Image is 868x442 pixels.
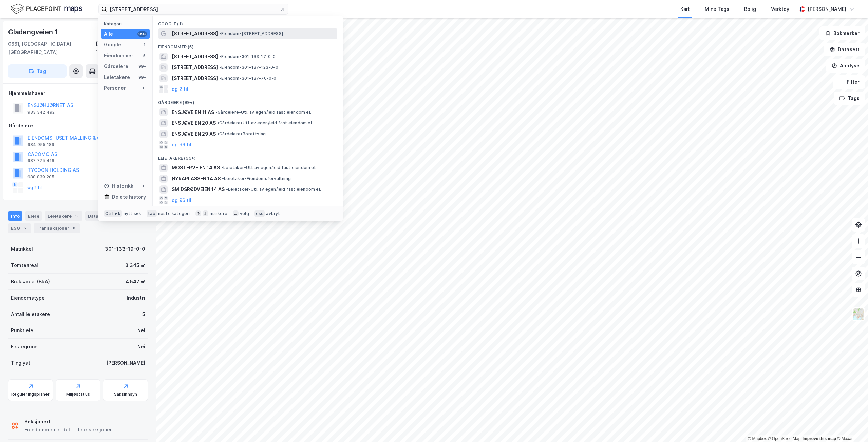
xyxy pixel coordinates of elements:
div: [GEOGRAPHIC_DATA], 133/19 [96,40,148,56]
button: Tags [834,92,865,105]
span: • [226,187,228,192]
span: Eiendom • [STREET_ADDRESS] [219,31,283,36]
div: Alle [104,30,113,38]
div: Eiere [25,211,42,221]
div: 984 955 189 [27,142,54,147]
img: logo.f888ab2527a4732fd821a326f86c7f29.svg [11,3,82,15]
span: [STREET_ADDRESS] [172,53,218,61]
span: SMIDSRØDVEIEN 14 AS [172,185,225,194]
div: Antall leietakere [11,310,50,318]
span: • [221,165,223,170]
button: Analyse [826,59,865,73]
span: • [219,31,221,36]
div: Bruksareal (BRA) [11,278,50,286]
div: Google (1) [153,16,343,28]
div: Festegrunn [11,343,37,351]
div: Seksjonert [24,418,112,426]
div: Industri [127,294,145,302]
div: Tinglyst [11,359,30,367]
div: markere [210,211,227,216]
div: Leietakere [45,211,82,221]
div: 99+ [137,64,147,69]
div: 99+ [137,75,147,80]
div: 1 [141,42,147,47]
div: Miljøstatus [66,391,90,397]
div: 933 342 492 [27,109,55,115]
div: [PERSON_NAME] [106,359,145,367]
div: ESG [8,223,31,233]
div: 5 [21,225,28,232]
div: Kategori [104,21,150,26]
div: Punktleie [11,326,33,335]
div: esc [254,210,265,217]
span: Gårdeiere • Borettslag [217,131,266,137]
a: OpenStreetMap [768,436,801,441]
div: Personer [104,84,126,92]
span: ENSJØVEIEN 11 AS [172,108,214,116]
input: Søk på adresse, matrikkel, gårdeiere, leietakere eller personer [107,4,280,14]
span: Leietaker • Eiendomsforvaltning [222,176,291,181]
div: velg [240,211,249,216]
span: • [219,54,221,59]
div: Saksinnsyn [114,391,137,397]
div: 0 [141,183,147,189]
span: [STREET_ADDRESS] [172,74,218,82]
div: Gårdeiere [8,122,148,130]
div: Ctrl + k [104,210,122,217]
div: 3 345 ㎡ [125,261,145,269]
div: Transaksjoner [34,223,80,233]
span: [STREET_ADDRESS] [172,63,218,72]
span: Gårdeiere • Utl. av egen/leid fast eiendom el. [215,109,311,115]
div: Mine Tags [705,5,729,13]
div: avbryt [266,211,280,216]
iframe: Chat Widget [834,409,868,442]
span: [STREET_ADDRESS] [172,29,218,38]
button: Datasett [824,43,865,56]
a: Improve this map [803,436,836,441]
div: Gladengveien 1 [8,26,59,37]
div: neste kategori [158,211,190,216]
span: Eiendom • 301-137-70-0-0 [219,76,277,81]
div: 8 [71,225,77,232]
div: Eiendommer [104,52,133,60]
span: • [219,65,221,70]
div: Eiendommer (5) [153,39,343,51]
div: 988 839 205 [27,174,54,180]
a: Mapbox [748,436,767,441]
div: Delete history [112,193,146,201]
span: Eiendom • 301-133-17-0-0 [219,54,276,59]
div: 5 [141,53,147,58]
div: 5 [73,213,80,219]
div: Verktøy [771,5,789,13]
div: Gårdeiere [104,62,128,71]
span: MOSTERVEIEN 14 AS [172,164,220,172]
button: Bokmerker [819,26,865,40]
span: • [219,76,221,81]
div: 4 547 ㎡ [126,278,145,286]
img: Z [852,308,865,321]
div: Eiendomstype [11,294,45,302]
div: Info [8,211,22,221]
div: Nei [137,343,145,351]
div: 99+ [137,31,147,37]
div: 301-133-19-0-0 [105,245,145,253]
div: 5 [142,310,145,318]
div: Eiendommen er delt i flere seksjoner [24,426,112,434]
button: Tag [8,64,67,78]
div: 987 775 416 [27,158,54,163]
div: Kart [680,5,690,13]
span: • [217,120,219,125]
span: ENSJØVEIEN 29 AS [172,130,216,138]
div: Hjemmelshaver [8,89,148,97]
div: Historikk [104,182,133,190]
div: 0661, [GEOGRAPHIC_DATA], [GEOGRAPHIC_DATA] [8,40,96,56]
div: Tomteareal [11,261,38,269]
div: Datasett [85,211,119,221]
span: Gårdeiere • Utl. av egen/leid fast eiendom el. [217,120,313,126]
div: Leietakere (99+) [153,150,343,162]
span: Leietaker • Utl. av egen/leid fast eiendom el. [221,165,316,170]
div: [PERSON_NAME] [808,5,846,13]
span: ENSJØVEIEN 20 AS [172,119,216,127]
span: ØYRAPLASSEN 14 AS [172,175,221,183]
